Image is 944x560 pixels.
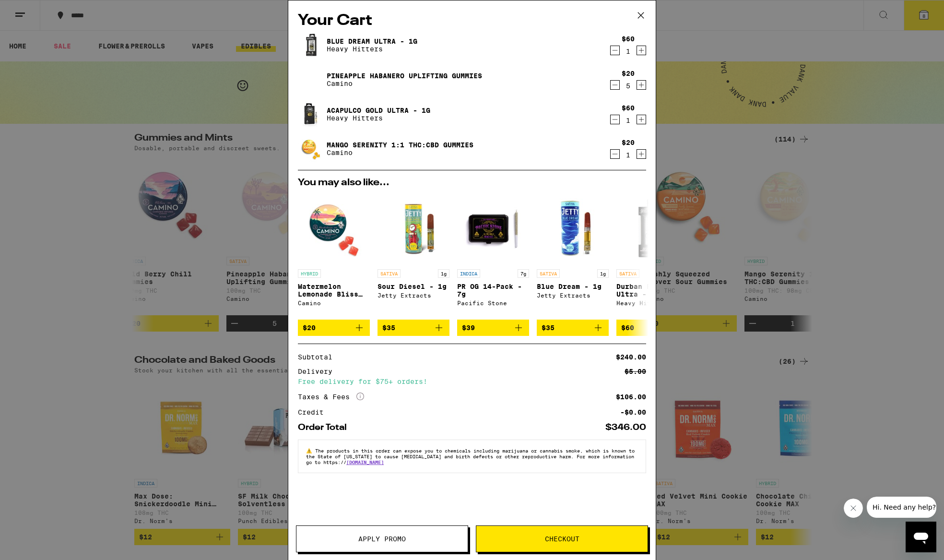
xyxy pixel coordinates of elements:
p: 1g [597,269,609,278]
button: Add to bag [378,320,449,336]
button: Decrement [610,115,620,124]
p: Sour Diesel - 1g [378,283,449,290]
div: $240.00 [616,354,646,360]
span: $60 [621,324,634,332]
div: Heavy Hitters [616,300,688,306]
a: Blue Dream Ultra - 1g [327,37,417,45]
span: $35 [542,324,555,332]
div: $20 [622,70,635,77]
div: Free delivery for $75+ orders! [298,378,646,385]
div: 5 [622,82,635,90]
div: Subtotal [298,354,339,360]
div: $5.00 [625,368,646,375]
p: Durban Poison Ultra - 1g [616,283,688,298]
div: 1 [622,48,635,55]
span: $20 [303,324,316,332]
div: -$0.00 [620,409,646,416]
span: $39 [462,324,475,332]
p: SATIVA [537,269,560,278]
p: SATIVA [616,269,639,278]
h2: Your Cart [298,10,646,32]
img: Camino - Watermelon Lemonade Bliss Gummies [298,192,370,264]
p: PR OG 14-Pack - 7g [457,283,529,298]
div: Jetty Extracts [378,292,449,298]
p: Camino [327,149,473,156]
div: Delivery [298,368,339,375]
a: [DOMAIN_NAME] [346,459,384,465]
button: Decrement [610,46,620,55]
div: Pacific Stone [457,300,529,306]
span: $35 [382,324,395,332]
div: Order Total [298,423,354,432]
span: Checkout [545,536,579,542]
p: Watermelon Lemonade Bliss Gummies [298,283,370,298]
img: Blue Dream Ultra - 1g [298,32,325,59]
iframe: Button to launch messaging window [906,522,936,552]
p: INDICA [457,269,480,278]
button: Add to bag [457,320,529,336]
img: Mango Serenity 1:1 THC:CBD Gummies [298,135,325,162]
iframe: Close message [844,499,863,518]
a: Open page for PR OG 14-Pack - 7g from Pacific Stone [457,192,529,320]
button: Increment [637,115,646,124]
span: ⚠️ [306,448,315,453]
p: Camino [327,80,482,87]
div: Camino [298,300,370,306]
button: Increment [637,80,646,90]
p: Heavy Hitters [327,114,430,122]
button: Add to bag [298,320,370,336]
iframe: Message from company [867,497,936,518]
a: Pineapple Habanero Uplifting Gummies [327,72,482,80]
span: Apply Promo [358,536,406,542]
div: $60 [622,35,635,43]
img: Pineapple Habanero Uplifting Gummies [298,66,325,93]
button: Increment [637,149,646,159]
button: Checkout [476,525,648,552]
img: Pacific Stone - PR OG 14-Pack - 7g [457,192,529,264]
div: $20 [622,139,635,146]
div: $106.00 [616,393,646,400]
h2: You may also like... [298,178,646,188]
button: Decrement [610,149,620,159]
button: Decrement [610,80,620,90]
div: $60 [622,104,635,112]
p: Heavy Hitters [327,45,417,53]
p: 1g [438,269,449,278]
img: Acapulco Gold Ultra - 1g [298,101,325,128]
p: SATIVA [378,269,401,278]
a: Open page for Watermelon Lemonade Bliss Gummies from Camino [298,192,370,320]
div: Credit [298,409,330,416]
div: $346.00 [605,423,646,432]
a: Mango Serenity 1:1 THC:CBD Gummies [327,141,473,149]
p: 7g [518,269,529,278]
button: Add to bag [537,320,609,336]
div: 1 [622,151,635,159]
img: Jetty Extracts - Blue Dream - 1g [537,192,609,264]
a: Open page for Blue Dream - 1g from Jetty Extracts [537,192,609,320]
button: Increment [637,46,646,55]
div: Taxes & Fees [298,393,364,401]
img: Jetty Extracts - Sour Diesel - 1g [378,192,449,264]
img: Heavy Hitters - Durban Poison Ultra - 1g [616,192,688,264]
button: Add to bag [616,320,688,336]
div: Jetty Extracts [537,292,609,298]
button: Apply Promo [296,525,468,552]
div: 1 [622,117,635,124]
p: Blue Dream - 1g [537,283,609,290]
span: The products in this order can expose you to chemicals including marijuana or cannabis smoke, whi... [306,448,635,465]
a: Acapulco Gold Ultra - 1g [327,107,430,114]
a: Open page for Sour Diesel - 1g from Jetty Extracts [378,192,449,320]
a: Open page for Durban Poison Ultra - 1g from Heavy Hitters [616,192,688,320]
